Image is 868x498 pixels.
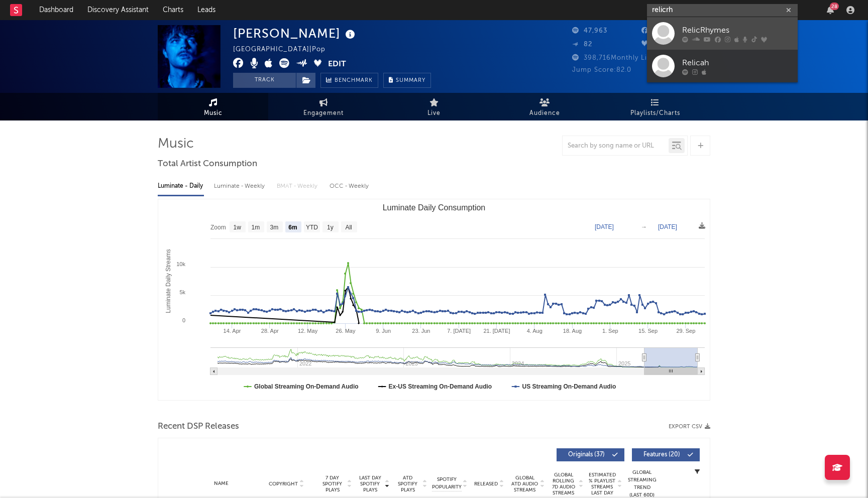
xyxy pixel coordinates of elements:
text: [DATE] [595,223,614,230]
span: 398,716 Monthly Listeners [572,55,672,61]
a: Playlists/Charts [600,93,710,120]
text: → [641,223,647,230]
text: [DATE] [658,223,677,230]
span: 203 [641,41,665,48]
span: Copyright [269,481,298,487]
text: 6m [288,224,297,231]
text: Zoom [210,224,226,231]
span: Global ATD Audio Streams [511,475,538,493]
a: RelicRhymes [647,17,798,50]
span: Released [474,481,498,487]
span: 82 [572,41,592,48]
a: Music [158,93,268,120]
text: Luminate Daily Consumption [383,203,486,212]
svg: Luminate Daily Consumption [158,199,710,400]
text: 4. Aug [527,328,542,334]
text: 3m [270,224,279,231]
text: 1. Sep [602,328,618,334]
input: Search for artists [647,4,798,17]
text: 18. Aug [563,328,582,334]
a: Live [379,93,489,120]
text: All [345,224,352,231]
a: Relicah [647,50,798,82]
text: 7. [DATE] [447,328,471,334]
button: 28 [827,6,834,14]
a: Audience [489,93,600,120]
span: Total Artist Consumption [158,158,257,170]
a: Engagement [268,93,379,120]
div: [GEOGRAPHIC_DATA] | Pop [233,44,337,56]
text: YTD [306,224,318,231]
text: 1m [252,224,260,231]
text: 26. May [336,328,356,334]
input: Search by song name or URL [563,142,669,150]
span: Jump Score: 82.0 [572,67,631,73]
span: Music [204,107,223,119]
text: 0 [182,317,185,323]
text: 5k [179,289,185,295]
text: 15. Sep [638,328,658,334]
span: Spotify Popularity [432,476,462,491]
text: 23. Jun [412,328,430,334]
span: Playlists/Charts [630,107,680,119]
button: Originals(37) [557,448,624,461]
span: Features ( 20 ) [638,452,685,458]
span: Recent DSP Releases [158,421,239,433]
div: Relicah [682,57,793,69]
text: 9. Jun [376,328,391,334]
text: Luminate Daily Streams [165,249,172,313]
div: [PERSON_NAME] [233,25,358,42]
button: Edit [328,58,346,71]
text: Ex-US Streaming On-Demand Audio [389,383,492,390]
div: Name [188,480,254,487]
a: Benchmark [320,73,378,88]
text: 14. Apr [224,328,241,334]
button: Track [233,73,296,88]
text: 1w [234,224,242,231]
div: OCC - Weekly [330,178,370,195]
text: 12. May [298,328,318,334]
div: Luminate - Daily [158,178,204,195]
span: Benchmark [335,75,373,87]
text: 10k [176,261,185,267]
span: Audience [529,107,560,119]
span: Last Day Spotify Plays [357,475,383,493]
button: Summary [383,73,431,88]
span: ATD Spotify Plays [394,475,421,493]
span: Originals ( 37 ) [563,452,609,458]
text: 28. Apr [261,328,279,334]
span: 7 Day Spotify Plays [319,475,346,493]
text: US Streaming On-Demand Audio [522,383,616,390]
span: 47,963 [572,28,607,34]
div: Luminate - Weekly [214,178,267,195]
span: Global Rolling 7D Audio Streams [550,472,577,496]
span: Engagement [303,107,344,119]
span: Live [427,107,441,119]
div: RelicRhymes [682,24,793,36]
button: Features(20) [632,448,700,461]
text: 1y [327,224,334,231]
text: Global Streaming On-Demand Audio [254,383,359,390]
span: Summary [396,78,425,83]
span: Estimated % Playlist Streams Last Day [588,472,616,496]
span: 543 [641,28,666,34]
div: 28 [830,3,839,10]
text: 29. Sep [676,328,695,334]
text: 21. [DATE] [483,328,510,334]
button: Export CSV [669,424,710,430]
